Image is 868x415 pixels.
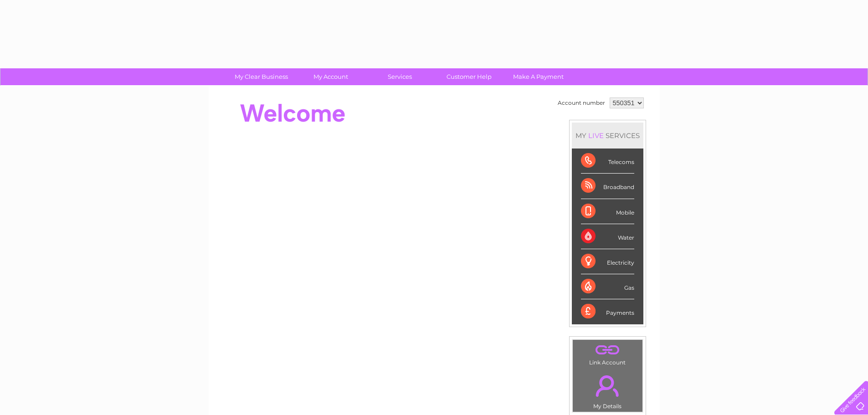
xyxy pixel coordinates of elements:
[586,131,606,140] div: LIVE
[581,199,634,224] div: Mobile
[431,68,507,85] a: Customer Help
[581,224,634,249] div: Water
[581,149,634,174] div: Telecoms
[581,274,634,299] div: Gas
[581,174,634,199] div: Broadband
[572,123,643,149] div: MY SERVICES
[581,299,634,324] div: Payments
[362,68,437,85] a: Services
[224,68,299,85] a: My Clear Business
[293,68,368,85] a: My Account
[572,368,643,412] td: My Details
[575,370,640,402] a: .
[575,342,640,358] a: .
[555,95,607,111] td: Account number
[581,249,634,274] div: Electricity
[572,339,643,368] td: Link Account
[501,68,576,85] a: Make A Payment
